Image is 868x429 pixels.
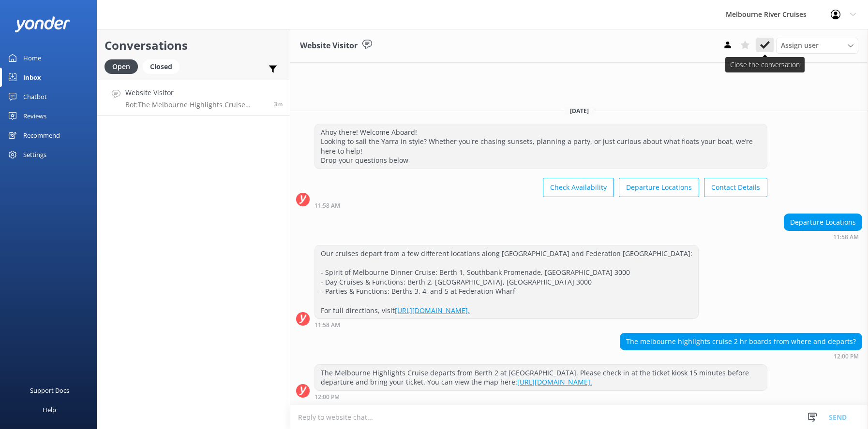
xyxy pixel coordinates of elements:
[105,61,143,71] a: Open
[834,354,859,359] strong: 12:00 PM
[314,203,340,209] strong: 11:58 AM
[274,100,283,108] span: Aug 27 2025 12:00pm (UTC +10:00) Australia/Sydney
[143,59,180,74] div: Closed
[784,214,862,230] div: Departure Locations
[784,233,862,240] div: Aug 27 2025 11:58am (UTC +10:00) Australia/Sydney
[314,322,340,328] strong: 11:58 AM
[23,87,47,106] div: Chatbot
[620,333,862,350] div: The melbourne highlights cruise 2 hr boards from where and departs?
[564,107,595,115] span: [DATE]
[315,245,698,318] div: Our cruises depart from a few different locations along [GEOGRAPHIC_DATA] and Federation [GEOGRAP...
[314,321,699,328] div: Aug 27 2025 11:58am (UTC +10:00) Australia/Sydney
[395,306,470,315] a: [URL][DOMAIN_NAME].
[315,365,767,390] div: The Melbourne Highlights Cruise departs from Berth 2 at [GEOGRAPHIC_DATA]. Please check in at the...
[23,145,46,164] div: Settings
[833,234,859,240] strong: 11:58 AM
[105,59,138,74] div: Open
[23,126,60,145] div: Recommend
[143,61,184,71] a: Closed
[23,48,41,68] div: Home
[314,202,767,209] div: Aug 27 2025 11:58am (UTC +10:00) Australia/Sydney
[125,100,267,109] p: Bot: The Melbourne Highlights Cruise departs from Berth 2 at [GEOGRAPHIC_DATA]. Please check in a...
[300,40,358,52] h3: Website Visitor
[43,400,56,419] div: Help
[314,393,767,400] div: Aug 27 2025 12:00pm (UTC +10:00) Australia/Sydney
[315,124,767,169] div: Ahoy there! Welcome Aboard! Looking to sail the Yarra in style? Whether you're chasing sunsets, p...
[97,80,290,116] a: Website VisitorBot:The Melbourne Highlights Cruise departs from Berth 2 at [GEOGRAPHIC_DATA]. Ple...
[314,394,340,400] strong: 12:00 PM
[30,381,69,400] div: Support Docs
[619,178,699,197] button: Departure Locations
[776,38,858,53] div: Assign User
[105,36,283,55] h2: Conversations
[23,68,41,87] div: Inbox
[15,16,70,32] img: yonder-white-logo.png
[704,178,767,197] button: Contact Details
[543,178,614,197] button: Check Availability
[125,87,267,98] h4: Website Visitor
[781,40,819,51] span: Assign user
[23,106,46,126] div: Reviews
[620,353,862,359] div: Aug 27 2025 12:00pm (UTC +10:00) Australia/Sydney
[517,377,592,386] a: [URL][DOMAIN_NAME].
